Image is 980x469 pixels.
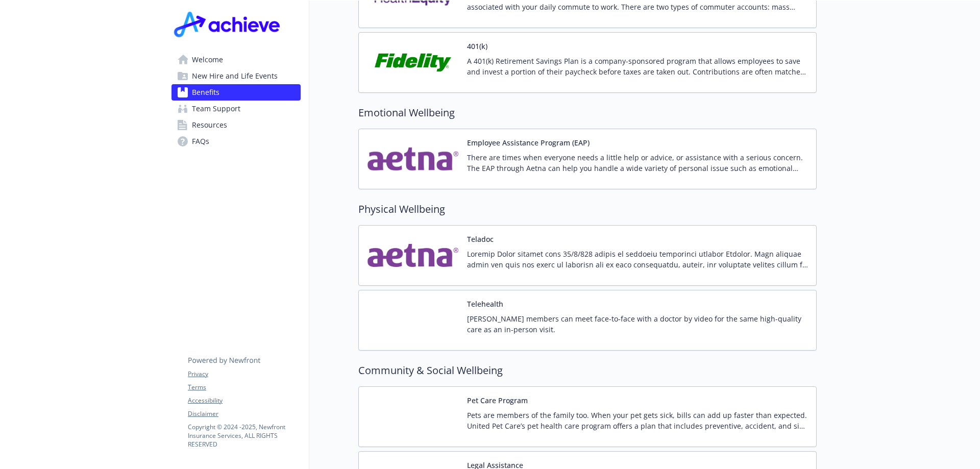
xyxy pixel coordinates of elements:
button: Employee Assistance Program (EAP) [467,137,590,148]
p: A 401(k) Retirement Savings Plan is a company-sponsored program that allows employees to save and... [467,56,808,77]
a: Terms [188,383,300,392]
a: Benefits [171,84,301,101]
span: New Hire and Life Events [192,68,278,84]
button: Pet Care Program [467,395,528,406]
a: FAQs [171,133,301,150]
p: There are times when everyone needs a little help or advice, or assistance with a serious concern... [467,152,808,174]
span: Welcome [192,52,223,68]
img: Aetna Inc carrier logo [367,234,459,277]
p: [PERSON_NAME] members can meet face-to-face with a doctor by video for the same high-quality care... [467,313,808,335]
a: Privacy [188,369,300,379]
a: Team Support [171,101,301,117]
span: Benefits [192,84,219,101]
a: Disclaimer [188,409,300,418]
img: United Pet Care carrier logo [367,395,459,438]
p: Copyright © 2024 - 2025 , Newfront Insurance Services, ALL RIGHTS RESERVED [188,423,300,449]
a: Accessibility [188,396,300,405]
h2: Physical Wellbeing [358,202,817,217]
img: Fidelity Investments carrier logo [367,41,459,84]
span: FAQs [192,133,209,150]
a: New Hire and Life Events [171,68,301,84]
a: Resources [171,117,301,133]
h2: Emotional Wellbeing [358,105,817,120]
button: 401(k) [467,41,487,52]
span: Team Support [192,101,240,117]
span: Resources [192,117,227,133]
button: Teladoc [467,234,494,244]
p: Loremip Dolor sitamet cons 35/8/828 adipis el seddoeiu temporinci utlabor Etdolor. Magn aliquae a... [467,249,808,270]
img: Aetna Inc carrier logo [367,137,459,181]
h2: Community & Social Wellbeing [358,363,817,378]
p: Pets are members of the family too. When your pet gets sick, bills can add up faster than expecte... [467,410,808,431]
button: Telehealth [467,299,503,309]
a: Welcome [171,52,301,68]
img: Kaiser Permanente Insurance Company carrier logo [367,299,459,342]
